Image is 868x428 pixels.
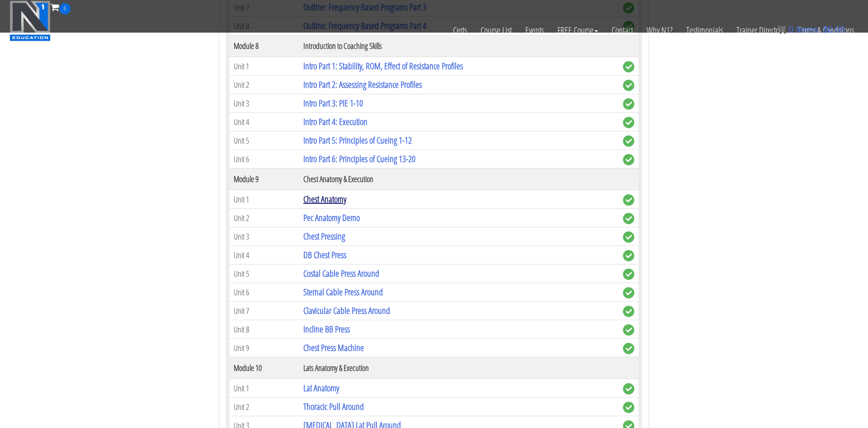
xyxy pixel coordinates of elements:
[623,306,634,317] span: complete
[303,60,463,72] a: Intro Part 1: Stability, ROM, Effect of Resistance Profiles
[623,154,634,165] span: complete
[303,323,350,335] a: Incline BB Press
[730,14,791,46] a: Trainer Directory
[229,283,299,302] td: Unit 6
[303,193,346,205] a: Chest Anatomy
[229,339,299,357] td: Unit 9
[303,115,368,128] a: Intro Part 4: Execution
[777,25,786,34] img: icon11.png
[9,0,51,41] img: n1-education
[623,287,634,298] span: complete
[551,14,605,46] a: FREE Course
[303,286,383,298] a: Sternal Cable Press Around
[303,153,415,165] a: Intro Part 6: Principles of Cueing 13-20
[679,14,730,46] a: Testimonials
[229,150,299,168] td: Unit 6
[823,24,828,34] span: $
[788,24,793,34] span: 0
[303,267,379,279] a: Costal Cable Press Around
[474,14,519,46] a: Course List
[796,24,820,34] span: items:
[229,168,299,190] th: Module 9
[623,250,634,261] span: complete
[229,94,299,113] td: Unit 3
[229,246,299,264] td: Unit 4
[623,80,634,91] span: complete
[303,249,346,261] a: DB Chest Press
[623,383,634,394] span: complete
[229,320,299,339] td: Unit 8
[303,341,364,354] a: Chest Press Machine
[59,3,71,14] span: 0
[299,168,618,190] th: Chest Anatomy & Execution
[823,24,845,34] bdi: 0.00
[229,227,299,246] td: Unit 3
[623,231,634,243] span: complete
[623,98,634,110] span: complete
[229,398,299,416] td: Unit 2
[519,14,551,46] a: Events
[640,14,679,46] a: Why N1?
[446,14,474,46] a: Certs
[229,264,299,283] td: Unit 5
[303,97,363,109] a: Intro Part 3: PIE 1-10
[623,324,634,336] span: complete
[605,14,640,46] a: Contact
[229,190,299,209] td: Unit 1
[303,78,422,91] a: Intro Part 2: Assessing Resistance Profiles
[623,269,634,280] span: complete
[623,194,634,206] span: complete
[229,57,299,76] td: Unit 1
[623,402,634,413] span: complete
[303,230,345,242] a: Chest Pressing
[623,61,634,72] span: complete
[791,14,861,46] a: Terms & Conditions
[229,209,299,227] td: Unit 2
[303,134,412,146] a: Intro Part 5: Principles of Cueing 1-12
[229,357,299,379] th: Module 10
[623,135,634,147] span: complete
[229,113,299,131] td: Unit 4
[229,302,299,320] td: Unit 7
[623,213,634,224] span: complete
[303,382,339,394] a: Lat Anatomy
[229,379,299,398] td: Unit 1
[51,1,71,13] a: 0
[229,131,299,150] td: Unit 5
[229,76,299,94] td: Unit 2
[777,24,845,34] a: 0 items: $0.00
[299,357,618,379] th: Lats Anatomy & Execution
[623,343,634,354] span: complete
[303,304,390,317] a: Clavicular Cable Press Around
[623,117,634,128] span: complete
[303,400,364,413] a: Thoracic Pull Around
[303,212,360,224] a: Pec Anatomy Demo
